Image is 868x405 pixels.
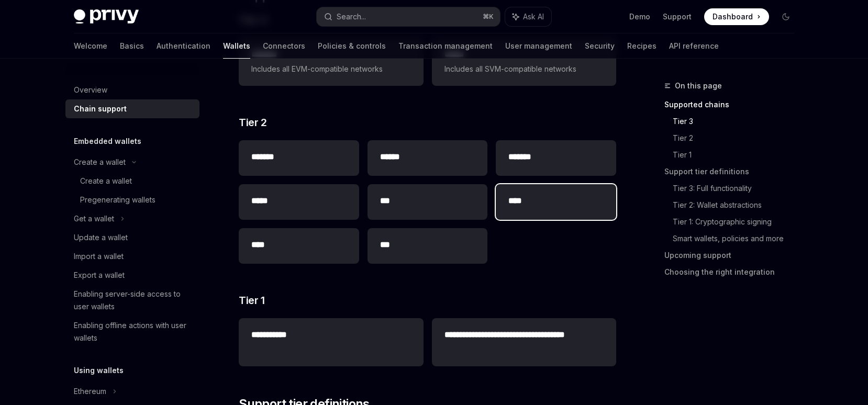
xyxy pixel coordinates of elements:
a: Security [585,33,615,59]
a: Chain support [65,99,199,118]
a: Create a wallet [65,172,199,190]
a: Supported chains [664,96,803,113]
div: Get a wallet [74,212,114,225]
span: Dashboard [713,12,753,22]
a: Demo [629,12,650,22]
div: Enabling server-side access to user wallets [74,288,193,313]
a: Upcoming support [664,247,803,264]
a: Connectors [263,33,305,59]
a: Enabling offline actions with user wallets [65,316,199,347]
a: Pregenerating wallets [65,190,199,209]
a: Choosing the right integration [664,264,803,280]
a: Recipes [627,33,656,59]
button: Search...⌘K [317,7,500,26]
div: Import a wallet [74,250,124,263]
h5: Using wallets [74,364,124,377]
div: Pregenerating wallets [80,194,155,206]
span: Tier 1 [239,293,264,308]
a: Tier 1: Cryptographic signing [673,213,803,230]
a: Import a wallet [65,247,199,266]
div: Create a wallet [80,175,132,187]
span: Includes all SVM-compatible networks [444,63,604,75]
a: Authentication [157,33,210,59]
h5: Embedded wallets [74,135,141,148]
span: ⌘ K [483,13,494,21]
a: Wallets [223,33,250,59]
a: Tier 1 [673,147,803,163]
div: Overview [74,84,107,96]
button: Ask AI [505,7,551,26]
a: Policies & controls [318,33,386,59]
a: **** *Includes all SVM-compatible networks [432,38,616,86]
span: Includes all EVM-compatible networks [251,63,410,75]
a: Export a wallet [65,266,199,285]
div: Search... [337,10,366,23]
a: API reference [669,33,719,59]
a: Support [663,12,692,22]
a: Transaction management [398,33,493,59]
span: Tier 2 [239,115,266,130]
span: On this page [675,80,722,92]
span: Ask AI [523,12,544,22]
div: Create a wallet [74,156,126,168]
button: Toggle dark mode [777,8,794,25]
div: Export a wallet [74,269,125,282]
a: Update a wallet [65,228,199,247]
a: User management [505,33,572,59]
a: Welcome [74,33,107,59]
img: dark logo [74,9,139,24]
a: Basics [120,33,144,59]
a: Tier 2: Wallet abstractions [673,197,803,213]
div: Update a wallet [74,231,128,244]
div: Chain support [74,103,127,115]
a: Tier 3 [673,113,803,130]
a: Overview [65,81,199,99]
a: Tier 2 [673,130,803,147]
a: Dashboard [704,8,769,25]
div: Ethereum [74,385,106,398]
a: Tier 3: Full functionality [673,180,803,197]
a: Smart wallets, policies and more [673,230,803,247]
a: **** ***Includes all EVM-compatible networks [239,38,423,86]
div: Enabling offline actions with user wallets [74,319,193,344]
a: Enabling server-side access to user wallets [65,285,199,316]
a: Support tier definitions [664,163,803,180]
